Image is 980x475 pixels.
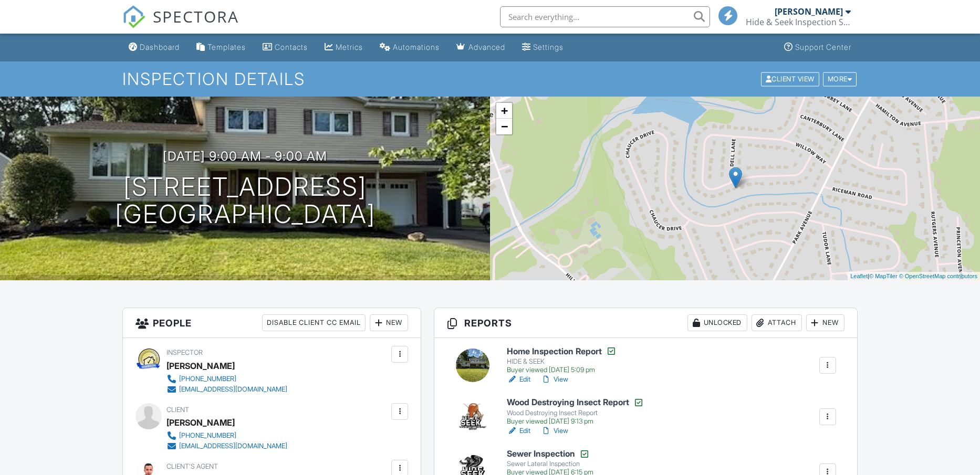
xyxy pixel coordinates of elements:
div: Dashboard [140,43,180,51]
div: [PERSON_NAME] [166,358,235,374]
span: Inspector [166,349,203,356]
h3: People [123,308,421,338]
h6: Wood Destroying Insect Report [507,397,644,408]
a: Dashboard [124,38,184,57]
a: Advanced [452,38,509,57]
div: Hide & Seek Inspection Services [746,17,851,27]
a: Support Center [780,38,856,57]
a: Edit [507,374,530,385]
h3: Reports [434,308,857,338]
a: [PHONE_NUMBER] [166,374,287,384]
div: Client View [761,72,819,86]
h6: Sewer Inspection [507,449,595,459]
div: Disable Client CC Email [262,314,366,331]
a: Zoom out [496,119,512,134]
a: Client View [760,75,822,82]
div: Contacts [275,43,308,51]
a: Leaflet [850,273,868,279]
h1: [STREET_ADDRESS] [GEOGRAPHIC_DATA] [115,173,376,229]
div: Settings [533,43,564,51]
a: [EMAIL_ADDRESS][DOMAIN_NAME] [166,384,287,395]
div: [PHONE_NUMBER] [179,375,236,383]
span: Client [166,406,189,414]
div: Buyer viewed [DATE] 5:09 pm [507,366,617,374]
div: [PERSON_NAME] [166,415,235,430]
div: Advanced [468,43,505,51]
span: Client's Agent [166,462,218,470]
a: Zoom in [496,103,512,119]
h3: [DATE] 9:00 am - 9:00 am [163,149,327,163]
a: Automations (Basic) [376,38,444,57]
div: [PHONE_NUMBER] [179,431,236,440]
a: Wood Destroying Insect Report Wood Destroying Insect Report Buyer viewed [DATE] 9:13 pm [507,397,644,426]
a: Edit [507,426,530,436]
a: [EMAIL_ADDRESS][DOMAIN_NAME] [166,441,287,451]
a: View [541,426,568,436]
div: More [823,72,857,86]
a: Settings [518,38,568,57]
a: Templates [192,38,250,57]
div: Templates [207,43,246,51]
div: Attach [752,314,802,331]
div: Support Center [795,43,851,51]
h6: Home Inspection Report [507,346,617,356]
a: © OpenStreetMap contributors [899,273,977,279]
div: Automations [393,43,440,51]
div: Buyer viewed [DATE] 9:13 pm [507,417,644,426]
div: New [806,314,845,331]
div: [EMAIL_ADDRESS][DOMAIN_NAME] [179,442,287,450]
div: | [848,272,980,281]
img: The Best Home Inspection Software - Spectora [122,5,145,28]
a: Home Inspection Report HIDE & SEEK Buyer viewed [DATE] 5:09 pm [507,346,617,374]
div: Unlocked [687,314,747,331]
div: Sewer Lateral Inspection [507,460,595,468]
div: [EMAIL_ADDRESS][DOMAIN_NAME] [179,385,287,394]
input: Search everything... [500,6,710,27]
div: HIDE & SEEK [507,357,617,366]
div: [PERSON_NAME] [775,6,843,17]
a: [PHONE_NUMBER] [166,430,287,441]
div: New [370,314,408,331]
div: Metrics [336,43,363,51]
a: SPECTORA [122,14,239,36]
span: SPECTORA [153,5,239,27]
a: View [541,374,568,385]
a: Metrics [320,38,367,57]
h1: Inspection Details [122,70,858,88]
a: Contacts [258,38,312,57]
div: Wood Destroying Insect Report [507,409,644,417]
a: © MapTiler [869,273,898,279]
